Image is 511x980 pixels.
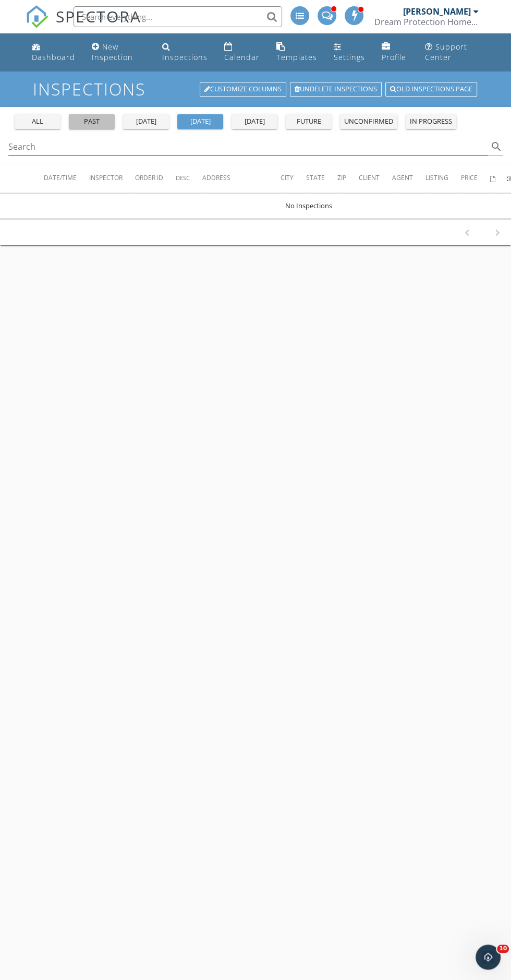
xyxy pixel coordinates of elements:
[344,116,393,127] div: unconfirmed
[44,173,77,182] span: Date/Time
[181,116,219,127] div: [DATE]
[378,38,412,67] a: Profile
[220,38,264,67] a: Calendar
[135,173,163,182] span: Order ID
[28,38,79,67] a: Dashboard
[276,52,317,62] div: Templates
[425,173,448,182] span: Listing
[406,114,456,129] button: in progress
[497,945,509,953] span: 10
[162,52,208,62] div: Inspections
[392,173,413,182] span: Agent
[306,164,337,193] th: State: Not sorted.
[425,164,461,193] th: Listing: Not sorted.
[73,116,111,127] div: past
[202,173,230,182] span: Address
[176,164,202,193] th: Desc: Not sorted.
[176,174,190,182] span: Desc
[281,173,294,182] span: City
[461,164,490,193] th: Price: Not sorted.
[224,52,260,62] div: Calendar
[44,164,89,193] th: Date/Time: Not sorted.
[403,6,471,17] div: [PERSON_NAME]
[334,52,365,62] div: Settings
[74,6,282,27] input: Search everything...
[200,82,286,97] a: Customize Columns
[337,164,359,193] th: Zip: Not sorted.
[26,5,48,28] img: The Best Home Inspection Software - Spectora
[337,173,346,182] span: Zip
[281,164,306,193] th: City: Not sorted.
[421,38,483,67] a: Support Center
[359,173,380,182] span: Client
[392,164,425,193] th: Agent: Not sorted.
[8,138,488,156] input: Search
[236,116,273,127] div: [DATE]
[127,116,165,127] div: [DATE]
[26,14,141,36] a: SPECTORA
[425,42,467,62] div: Support Center
[232,114,277,129] button: [DATE]
[290,82,382,97] a: Undelete inspections
[158,38,212,67] a: Inspections
[123,114,169,129] button: [DATE]
[490,164,507,193] th: Agreements signed: Not sorted.
[15,114,60,129] button: all
[89,173,123,182] span: Inspector
[410,116,452,127] div: in progress
[202,164,281,193] th: Address: Not sorted.
[32,52,75,62] div: Dashboard
[476,945,501,970] iframe: Intercom live chat
[272,38,321,67] a: Templates
[306,173,325,182] span: State
[135,164,176,193] th: Order ID: Not sorted.
[286,114,332,129] button: future
[33,80,478,98] h1: Inspections
[89,164,135,193] th: Inspector: Not sorted.
[56,5,141,27] span: SPECTORA
[490,140,503,153] i: search
[330,38,369,67] a: Settings
[69,114,115,129] button: past
[340,114,397,129] button: unconfirmed
[359,164,392,193] th: Client: Not sorted.
[92,42,133,62] div: New Inspection
[290,116,327,127] div: future
[382,52,406,62] div: Profile
[385,82,477,97] a: Old inspections page
[177,114,223,129] button: [DATE]
[374,17,479,27] div: Dream Protection Home Inspection LLC
[19,116,56,127] div: all
[88,38,150,67] a: New Inspection
[461,173,478,182] span: Price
